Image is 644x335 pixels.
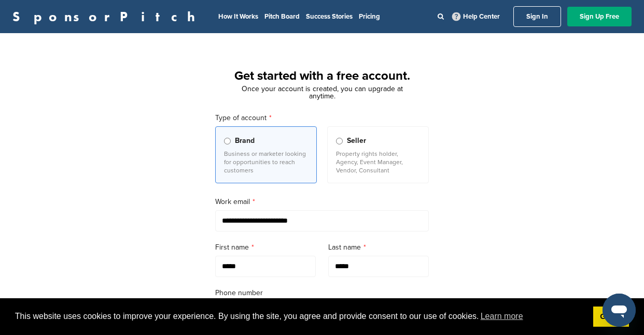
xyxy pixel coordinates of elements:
a: Sign In [513,6,561,27]
span: Once your account is created, you can upgrade at anytime. [242,84,403,100]
label: Last name [328,242,429,253]
a: Pitch Board [264,12,300,21]
a: Pricing [359,12,380,21]
a: SponsorPitch [12,10,202,23]
input: Brand Business or marketer looking for opportunities to reach customers [224,138,231,144]
label: Phone number [215,287,429,299]
a: Sign Up Free [567,7,632,26]
label: Work email [215,196,429,208]
h1: Get started with a free account. [203,67,441,85]
a: Help Center [450,10,502,23]
iframe: Button to launch messaging window [603,294,636,327]
span: Brand [235,135,255,147]
label: First name [215,242,316,253]
a: dismiss cookie message [593,307,629,327]
a: How It Works [218,12,258,21]
span: Seller [347,135,366,147]
span: This website uses cookies to improve your experience. By using the site, you agree and provide co... [15,309,585,324]
p: Business or marketer looking for opportunities to reach customers [224,150,308,174]
label: Type of account [215,112,429,124]
p: Property rights holder, Agency, Event Manager, Vendor, Consultant [336,150,420,174]
a: Success Stories [306,12,353,21]
input: Seller Property rights holder, Agency, Event Manager, Vendor, Consultant [336,138,343,144]
a: learn more about cookies [479,309,525,324]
